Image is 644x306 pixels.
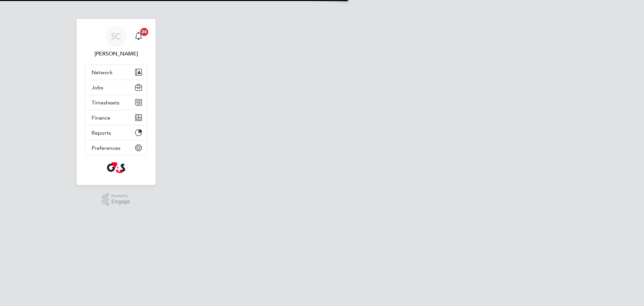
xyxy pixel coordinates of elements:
[111,193,130,199] span: Powered by
[107,162,125,173] img: g4s-logo-retina.png
[85,80,147,95] button: Jobs
[76,19,156,185] nav: Main navigation
[85,95,147,110] button: Timesheets
[85,26,148,58] a: SC[PERSON_NAME]
[92,130,111,136] span: Reports
[85,125,147,140] button: Reports
[85,65,147,80] button: Network
[85,110,147,125] button: Finance
[92,115,110,121] span: Finance
[92,99,119,106] span: Timesheets
[85,50,148,58] span: Samuel Clacker
[92,145,120,151] span: Preferences
[111,199,130,205] span: Engage
[132,26,145,47] a: 20
[85,162,148,173] a: Go to home page
[92,84,103,91] span: Jobs
[140,28,148,36] span: 20
[85,140,147,155] button: Preferences
[92,69,113,76] span: Network
[111,32,121,41] span: SC
[102,193,130,206] a: Powered byEngage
